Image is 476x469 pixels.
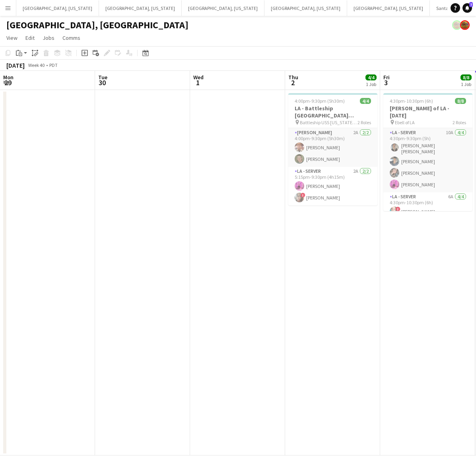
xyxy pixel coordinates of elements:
[396,207,400,211] span: !
[357,119,371,125] span: 2 Roles
[99,0,182,16] button: [GEOGRAPHIC_DATA], [US_STATE]
[288,93,377,205] app-job-card: 4:00pm-9:30pm (5h30m)4/4LA - Battleship [GEOGRAPHIC_DATA][PERSON_NAME] [DATE] Battleship USS [US_...
[460,20,470,30] app-user-avatar: Rollin Hero
[26,62,46,68] span: Week 40
[264,0,347,16] button: [GEOGRAPHIC_DATA], [US_STATE]
[455,98,466,104] span: 8/8
[43,34,54,41] span: Jobs
[59,33,84,43] a: Comms
[360,98,371,104] span: 4/4
[383,128,472,192] app-card-role: LA - Server10A4/44:30pm-9:30pm (5h)[PERSON_NAME] [PERSON_NAME][PERSON_NAME][PERSON_NAME][PERSON_N...
[6,61,25,69] div: [DATE]
[97,78,107,87] span: 30
[192,78,204,87] span: 1
[382,78,390,87] span: 3
[461,81,471,87] div: 1 Job
[3,33,21,43] a: View
[2,78,14,87] span: 29
[288,128,377,167] app-card-role: [PERSON_NAME]2A2/24:00pm-9:30pm (5h30m)[PERSON_NAME][PERSON_NAME]
[3,74,14,81] span: Mon
[395,119,415,125] span: Ebell of LA
[469,2,473,7] span: 7
[22,33,38,43] a: Edit
[300,119,357,125] span: Battleship USS [US_STATE] Museum
[39,33,58,43] a: Jobs
[365,74,377,80] span: 4/4
[462,3,472,13] a: 7
[25,34,35,41] span: Edit
[6,34,17,41] span: View
[62,34,80,41] span: Comms
[288,74,298,81] span: Thu
[6,19,188,31] h1: [GEOGRAPHIC_DATA], [GEOGRAPHIC_DATA]
[366,81,376,87] div: 1 Job
[347,0,430,16] button: [GEOGRAPHIC_DATA], [US_STATE]
[193,74,204,81] span: Wed
[453,119,466,125] span: 2 Roles
[383,93,472,211] app-job-card: 4:30pm-10:30pm (6h)8/8[PERSON_NAME] of LA - [DATE] Ebell of LA2 RolesLA - Server10A4/44:30pm-9:30...
[288,105,377,119] h3: LA - Battleship [GEOGRAPHIC_DATA][PERSON_NAME] [DATE]
[383,74,390,81] span: Fri
[301,193,305,197] span: !
[98,74,107,81] span: Tue
[383,105,472,119] h3: [PERSON_NAME] of LA - [DATE]
[16,0,99,16] button: [GEOGRAPHIC_DATA], [US_STATE]
[295,98,345,104] span: 4:00pm-9:30pm (5h30m)
[182,0,264,16] button: [GEOGRAPHIC_DATA], [US_STATE]
[452,20,462,30] app-user-avatar: Rollin Hero
[287,78,298,87] span: 2
[49,62,58,68] div: PDT
[383,192,472,254] app-card-role: LA - Server6A4/44:30pm-10:30pm (6h)![PERSON_NAME]
[390,98,433,104] span: 4:30pm-10:30pm (6h)
[288,167,377,205] app-card-role: LA - Server2A2/25:15pm-9:30pm (4h15m)[PERSON_NAME]![PERSON_NAME]
[460,74,472,80] span: 8/8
